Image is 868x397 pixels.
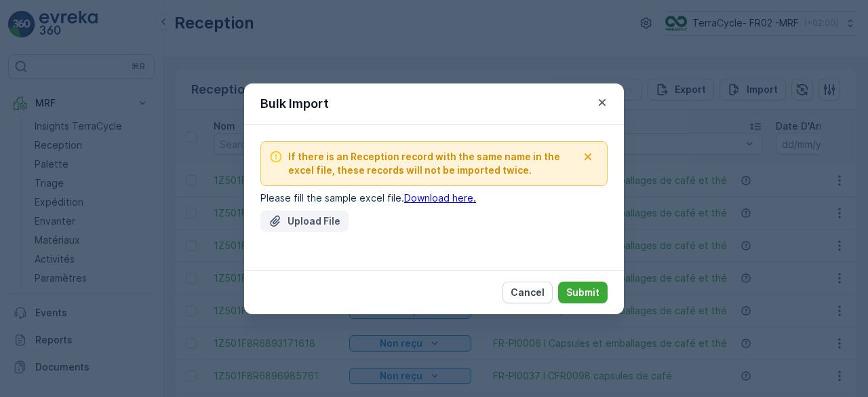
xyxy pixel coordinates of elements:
[260,191,608,205] p: Please fill the sample excel file.
[558,282,608,303] button: Submit
[260,210,349,232] button: Upload File
[288,214,340,228] p: Upload File
[511,286,545,299] p: Cancel
[566,286,599,299] p: Submit
[288,150,577,177] span: If there is an Reception record with the same name in the excel file, these records will not be i...
[404,192,476,204] a: Download here.
[502,282,553,303] button: Cancel
[260,94,329,113] p: Bulk Import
